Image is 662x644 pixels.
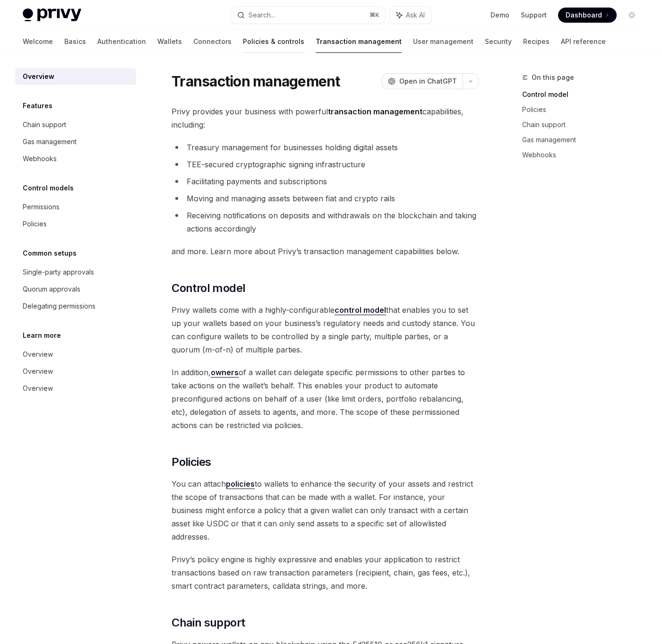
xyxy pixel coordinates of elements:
[172,615,245,630] span: Chain support
[23,201,60,213] div: Permissions
[193,30,232,53] a: Connectors
[522,87,647,102] a: Control model
[23,9,81,22] img: light logo
[23,366,53,377] div: Overview
[23,283,80,295] div: Quorum approvals
[172,209,479,235] li: Receiving notifications on deposits and withdrawals on the blockchain and taking actions accordingly
[23,266,94,278] div: Single-party approvals
[15,150,136,167] a: Webhooks
[172,141,479,154] li: Treasury management for businesses holding digital assets
[566,10,602,20] span: Dashboard
[23,301,95,312] div: Delegating permissions
[172,105,479,131] span: Privy provides your business with powerful capabilities, including:
[413,30,473,53] a: User management
[532,72,574,83] span: On this page
[335,305,386,315] a: control model
[172,477,479,543] span: You can attach to wallets to enhance the security of your assets and restrict the scope of transa...
[172,73,340,90] h1: Transaction management
[172,158,479,171] li: TEE-secured cryptographic signing infrastructure
[23,136,77,147] div: Gas management
[15,281,136,298] a: Quorum approvals
[15,198,136,215] a: Permissions
[172,553,479,592] span: Privy’s policy engine is highly expressive and enables your application to restrict transactions ...
[172,455,211,470] span: Policies
[522,147,647,163] a: Webhooks
[561,30,606,53] a: API reference
[15,116,136,133] a: Chain support
[172,175,479,188] li: Facilitating payments and subscriptions
[64,30,86,53] a: Basics
[523,30,550,53] a: Recipes
[390,7,431,24] button: Ask AI
[23,119,66,130] div: Chain support
[490,10,509,20] a: Demo
[485,30,512,53] a: Security
[15,346,136,363] a: Overview
[522,117,647,132] a: Chain support
[23,330,61,341] h5: Learn more
[23,100,52,112] h5: Features
[172,366,479,432] span: In addition, of a wallet can delegate specific permissions to other parties to take actions on th...
[23,182,74,194] h5: Control models
[172,245,479,258] span: and more. Learn more about Privy’s transaction management capabilities below.
[15,215,136,232] a: Policies
[328,107,422,116] strong: transaction management
[624,8,639,23] button: Toggle dark mode
[15,380,136,397] a: Overview
[23,383,53,394] div: Overview
[522,102,647,117] a: Policies
[97,30,146,53] a: Authentication
[172,192,479,205] li: Moving and managing assets between fiat and crypto rails
[382,73,463,89] button: Open in ChatGPT
[316,30,402,53] a: Transaction management
[370,11,379,19] span: ⌘ K
[157,30,182,53] a: Wallets
[521,10,547,20] a: Support
[15,68,136,85] a: Overview
[23,71,54,82] div: Overview
[243,30,304,53] a: Policies & controls
[172,281,245,296] span: Control model
[23,349,53,360] div: Overview
[23,153,57,164] div: Webhooks
[15,133,136,150] a: Gas management
[558,8,617,23] a: Dashboard
[15,264,136,281] a: Single-party approvals
[211,368,239,378] a: owners
[23,248,77,259] h5: Common setups
[15,363,136,380] a: Overview
[226,479,255,489] a: policies
[335,305,386,315] strong: control model
[23,30,53,53] a: Welcome
[249,9,275,21] div: Search...
[406,10,425,20] span: Ask AI
[522,132,647,147] a: Gas management
[231,7,385,24] button: Search...⌘K
[399,77,457,86] span: Open in ChatGPT
[23,218,47,230] div: Policies
[172,303,479,356] span: Privy wallets come with a highly-configurable that enables you to set up your wallets based on yo...
[15,298,136,315] a: Delegating permissions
